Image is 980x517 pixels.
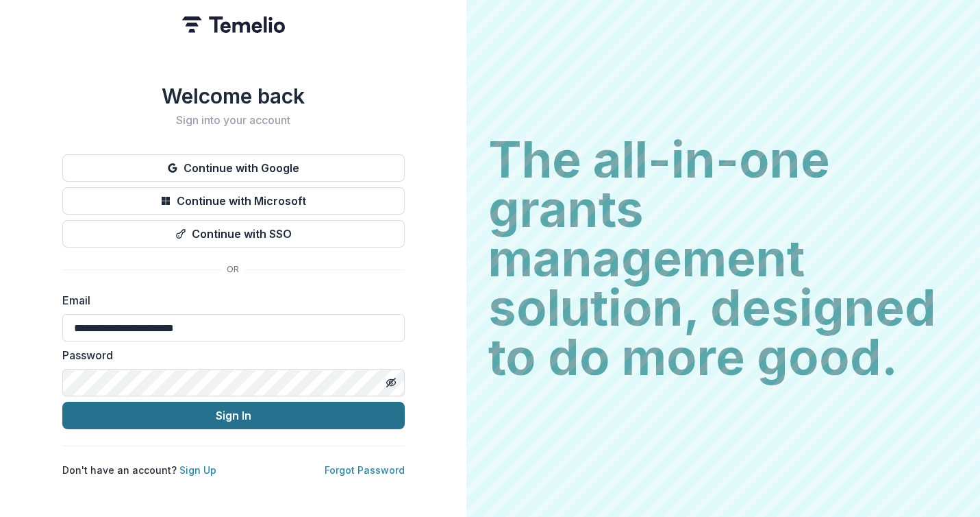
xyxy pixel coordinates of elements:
button: Toggle password visibility [380,372,402,394]
button: Continue with SSO [62,220,405,248]
button: Continue with Google [62,154,405,182]
label: Password [62,347,397,363]
a: Forgot Password [325,464,405,476]
a: Sign Up [179,464,216,476]
h1: Welcome back [62,84,405,108]
button: Sign In [62,402,405,429]
button: Continue with Microsoft [62,187,405,215]
h2: Sign into your account [62,114,405,127]
p: Don't have an account? [62,463,216,477]
label: Email [62,292,397,309]
img: Temelio [182,16,285,33]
